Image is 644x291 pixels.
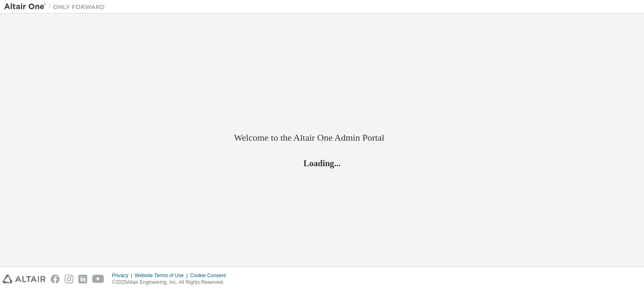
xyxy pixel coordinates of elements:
img: altair_logo.svg [3,275,46,283]
div: Cookie Consent [190,272,231,279]
h2: Welcome to the Altair One Admin Portal [234,132,410,144]
div: Privacy [112,272,135,279]
div: Website Terms of Use [135,272,190,279]
img: facebook.svg [51,275,60,283]
img: instagram.svg [65,275,73,283]
p: © 2025 Altair Engineering, Inc. All Rights Reserved. [112,279,231,286]
h2: Loading... [234,157,410,168]
img: Altair One [4,3,109,11]
img: youtube.svg [92,275,104,283]
img: linkedin.svg [78,275,87,283]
